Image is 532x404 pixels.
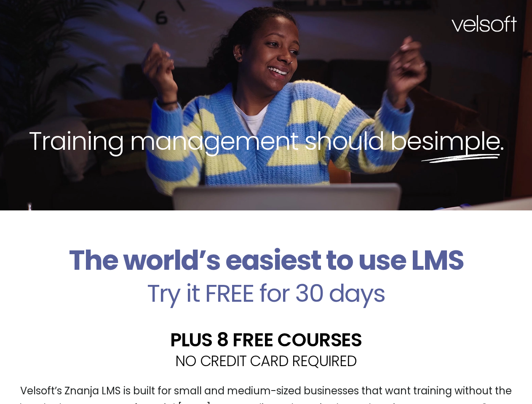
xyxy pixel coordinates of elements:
h2: Try it FREE for 30 days [6,281,526,306]
h2: NO CREDIT CARD REQUIRED [6,353,526,368]
h2: PLUS 8 FREE COURSES [6,330,526,349]
h2: Training management should be . [15,125,517,157]
span: simple [421,123,500,159]
h2: The world’s easiest to use LMS [6,244,526,277]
